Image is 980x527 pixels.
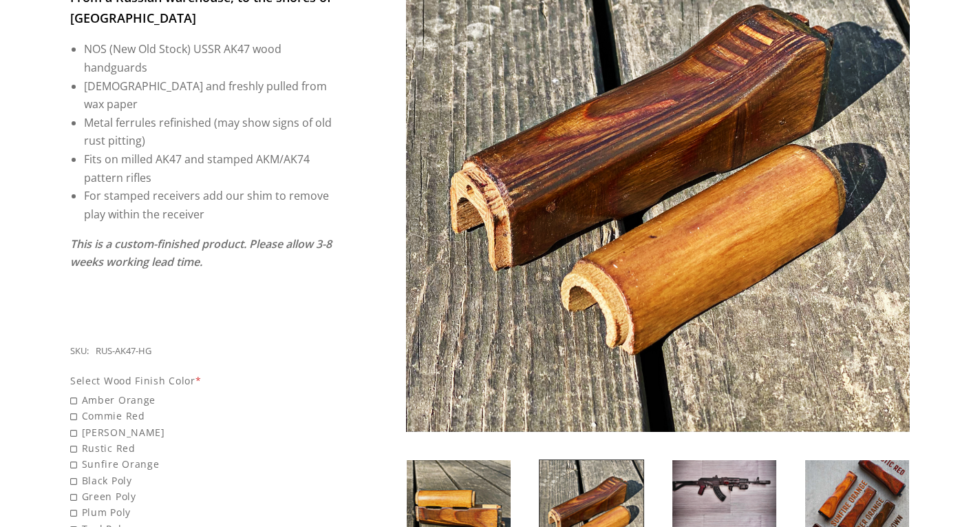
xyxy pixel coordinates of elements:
span: [PERSON_NAME] [70,424,334,440]
span: Plum Poly [70,504,334,520]
li: NOS (New Old Stock) USSR AK47 wood handguards [84,40,334,76]
div: SKU: [70,344,89,359]
span: Green Poly [70,488,334,504]
span: Sunfire Orange [70,456,334,472]
span: For stamped receivers add our shim to remove play within the receiver [84,188,329,222]
span: Commie Red [70,408,334,424]
li: Metal ferrules refinished (may show signs of old rust pitting) [84,114,334,150]
li: Fits on milled AK47 and stamped AKM/AK74 pattern rifles [84,150,334,187]
li: [DEMOGRAPHIC_DATA] and freshly pulled from wax paper [84,77,334,114]
em: This is a custom-finished product. Please allow 3-8 weeks working lead time. [70,236,332,270]
span: Black Poly [70,473,334,488]
span: Amber Orange [70,392,334,408]
div: RUS-AK47-HG [96,344,151,359]
span: Rustic Red [70,440,334,456]
div: Select Wood Finish Color [70,373,334,389]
